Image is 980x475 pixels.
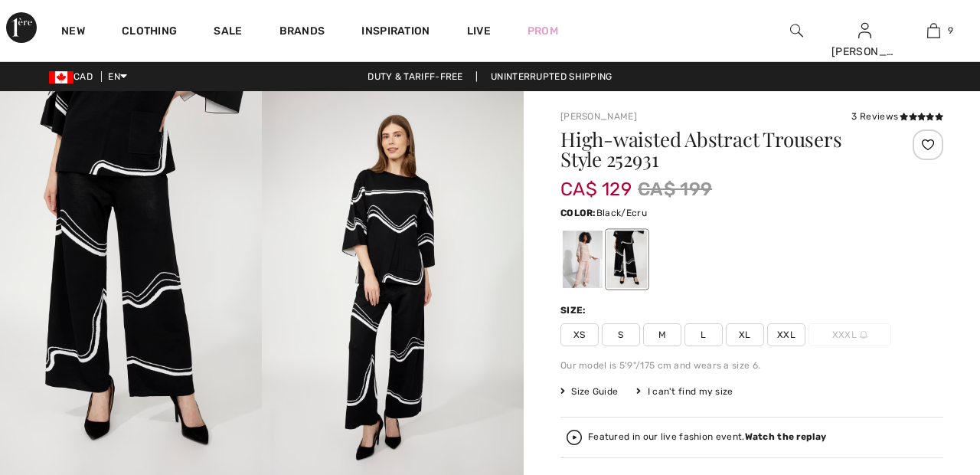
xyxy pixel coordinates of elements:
span: Black/Ecru [596,208,647,218]
a: New [61,25,85,41]
a: Sign In [858,23,871,38]
h1: High-waisted Abstract Trousers Style 252931 [560,129,880,169]
span: 9 [948,24,953,38]
a: 9 [900,21,967,40]
span: XXXL [808,323,891,346]
span: XS [560,323,599,346]
span: L [684,323,723,346]
a: Live [467,23,491,39]
div: Featured in our live fashion event. [588,432,826,442]
div: I can't find my size [636,385,733,398]
img: My Info [858,21,871,40]
a: Brands [279,25,325,41]
span: CA$ 129 [560,163,632,200]
div: Size: [560,303,590,317]
img: search the website [790,21,803,40]
span: XXL [767,323,805,346]
span: Size Guide [560,385,618,398]
div: 3 Reviews [851,110,943,123]
a: [PERSON_NAME] [560,111,637,122]
img: My Bag [927,21,940,40]
div: Black/Ecru [607,231,647,288]
img: 1ère Avenue [6,12,37,43]
img: Watch the replay [567,430,582,445]
span: S [602,323,640,346]
div: Dune/ecru [563,231,603,288]
a: Prom [528,23,558,39]
span: EN [108,71,127,82]
a: Sale [214,25,242,41]
span: XL [726,323,764,346]
span: CAD [49,71,99,82]
span: Color: [560,208,596,218]
div: Our model is 5'9"/175 cm and wears a size 6. [560,359,943,372]
a: Clothing [122,25,177,41]
div: [PERSON_NAME] [831,44,899,60]
strong: Watch the replay [745,431,827,442]
span: M [643,323,681,346]
img: Canadian Dollar [49,71,73,84]
span: CA$ 199 [638,175,712,203]
img: ring-m.svg [860,331,867,339]
span: Inspiration [361,25,430,41]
